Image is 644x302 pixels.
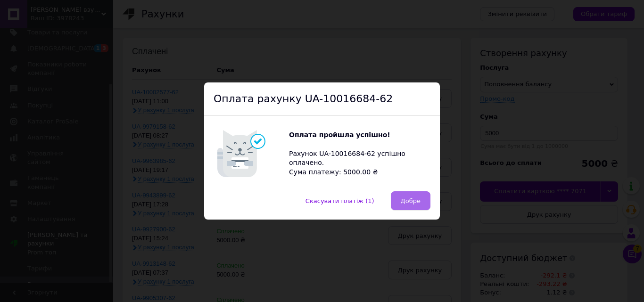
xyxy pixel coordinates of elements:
[214,125,289,182] img: Котик говорить Оплата пройшла успішно!
[391,191,430,210] button: Добре
[305,197,374,204] span: Скасувати платіж (1)
[204,82,440,116] div: Оплата рахунку UA-10016684-62
[401,197,421,204] span: Добре
[289,131,430,177] div: Рахунок UA-10016684-62 успішно оплачено. Сума платежу: 5000.00 ₴
[289,131,390,139] b: Оплата пройшла успішно!
[296,191,384,210] button: Скасувати платіж (1)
